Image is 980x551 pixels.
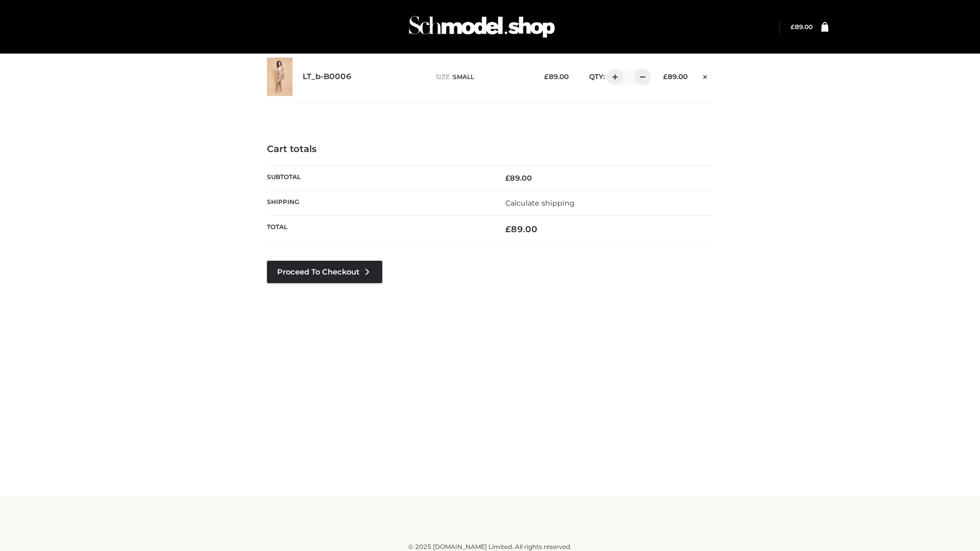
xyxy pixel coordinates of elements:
a: Calculate shipping [505,198,575,208]
bdi: 89.00 [544,72,569,81]
bdi: 89.00 [663,72,688,81]
a: £89.00 [791,23,813,31]
bdi: 89.00 [791,23,813,31]
a: LT_b-B0006 [303,72,352,82]
p: size : [436,72,528,82]
span: £ [791,23,795,31]
th: Shipping [267,190,490,215]
th: Subtotal [267,165,490,190]
h4: Cart totals [267,144,713,155]
div: QTY: [579,69,647,85]
a: Proceed to Checkout [267,261,382,283]
img: Schmodel Admin 964 [405,7,558,47]
span: £ [505,224,511,234]
th: Total [267,216,490,243]
span: £ [505,173,510,183]
a: Remove this item [698,69,713,82]
span: £ [544,72,549,81]
bdi: 89.00 [505,173,532,183]
span: SMALL [453,73,474,81]
bdi: 89.00 [505,224,537,234]
span: £ [663,72,668,81]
